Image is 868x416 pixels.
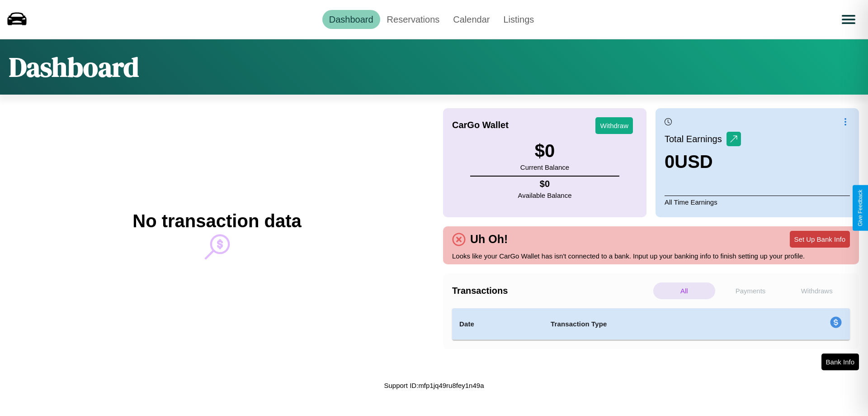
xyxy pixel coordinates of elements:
h2: No transaction data [132,211,301,231]
p: Payments [720,282,782,299]
h4: Uh Oh! [466,233,512,246]
p: Available Balance [518,189,572,201]
a: Calendar [446,10,496,29]
button: Bank Info [821,354,859,370]
p: All [653,282,715,299]
button: Withdraw [595,117,633,134]
p: Current Balance [520,161,569,173]
h3: 0 USD [665,152,741,172]
p: Total Earnings [665,131,726,147]
p: Withdraws [786,282,848,299]
h1: Dashboard [9,48,139,86]
h4: Date [459,319,536,330]
p: All Time Earnings [665,196,850,208]
h4: Transaction Type [551,319,756,330]
h4: Transactions [452,286,651,296]
a: Listings [496,10,541,29]
p: Looks like your CarGo Wallet has isn't connected to a bank. Input up your banking info to finish ... [452,250,850,262]
button: Open menu [836,7,861,32]
p: Support ID: mfp1jq49ru8fey1n49a [384,379,484,392]
table: simple table [452,308,850,340]
h4: CarGo Wallet [452,120,509,130]
div: Give Feedback [857,190,863,226]
button: Set Up Bank Info [790,231,850,248]
h4: $ 0 [518,179,572,189]
a: Reservations [380,10,447,29]
a: Dashboard [322,10,380,29]
h3: $ 0 [520,141,569,161]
